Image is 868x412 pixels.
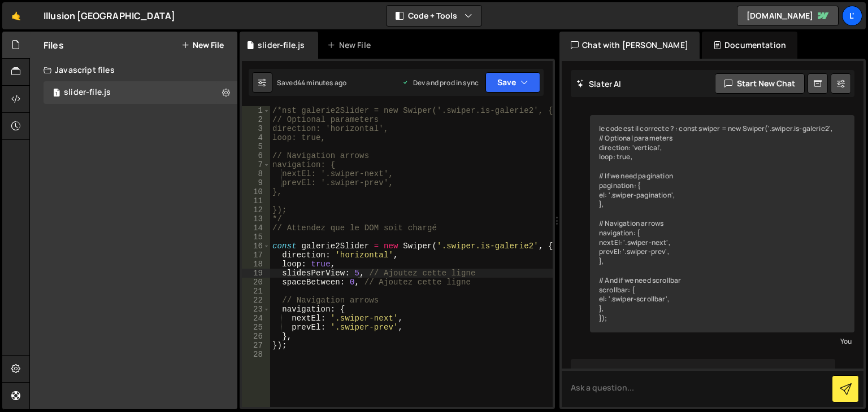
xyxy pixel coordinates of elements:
div: 1 [242,106,270,115]
div: slider-file.js [258,40,305,51]
div: Javascript files [30,59,237,81]
span: 1 [53,89,60,98]
div: 14 [242,223,270,233]
div: 26 [242,332,270,341]
div: le code est il correcte ? : const swiper = new Swiper('.swiper.is-galerie2', // Optional paramete... [590,115,854,332]
div: Saved [277,78,346,87]
div: 16 [242,242,270,251]
div: 19 [242,269,270,278]
div: 17 [242,251,270,260]
div: 44 minutes ago [297,78,346,87]
div: 23 [242,305,270,314]
div: Documentation [702,32,797,59]
div: 7 [242,160,270,169]
div: 16569/45286.js [44,81,241,104]
div: 10 [242,187,270,196]
h2: Files [44,39,64,51]
div: 20 [242,278,270,287]
div: 8 [242,169,270,178]
a: L' [842,6,862,26]
div: 4 [242,133,270,142]
button: Save [485,72,540,93]
div: You [593,335,852,347]
div: 11 [242,196,270,205]
div: Chat with [PERSON_NAME] [559,32,700,59]
div: New File [327,40,375,51]
div: 21 [242,287,270,296]
div: 6 [242,151,270,160]
a: 🤙 [2,2,30,29]
div: 5 [242,142,270,151]
h2: Slater AI [576,78,622,89]
button: Start new chat [715,73,805,94]
div: 12 [242,205,270,214]
div: Dev and prod in sync [402,78,479,87]
div: 24 [242,314,270,323]
div: 3 [242,124,270,133]
button: New File [181,41,224,50]
div: slider-file.js [64,87,111,98]
div: 18 [242,260,270,269]
div: 13 [242,214,270,223]
div: 22 [242,296,270,305]
button: Code + Tools [387,6,481,26]
a: [DOMAIN_NAME] [737,6,839,26]
div: Illusion [GEOGRAPHIC_DATA] [44,9,175,23]
div: 25 [242,323,270,332]
div: 28 [242,350,270,359]
div: 15 [242,233,270,242]
div: 27 [242,341,270,350]
div: 2 [242,115,270,124]
div: 9 [242,178,270,187]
